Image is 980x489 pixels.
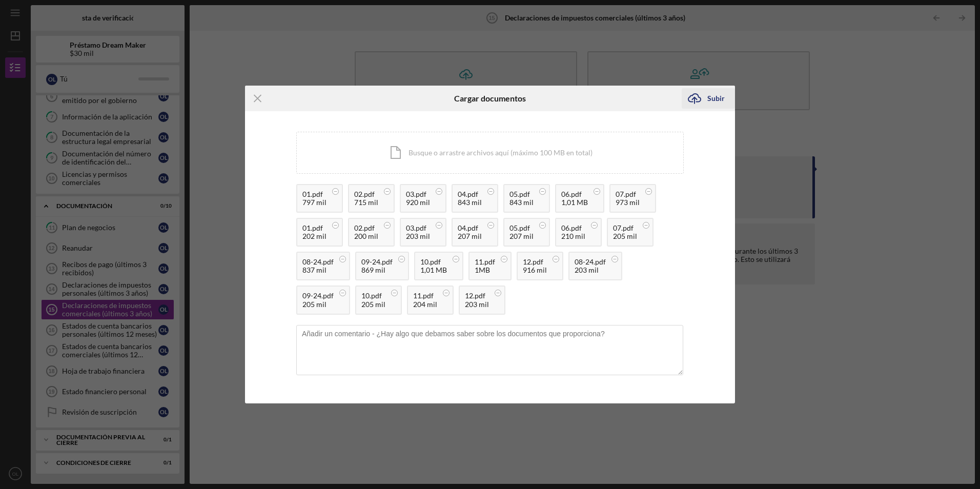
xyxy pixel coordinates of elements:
[509,190,534,198] div: 05.pdf
[361,266,393,274] div: 869 mil
[302,190,326,198] div: 01.pdf
[509,232,534,240] div: 207 mil
[302,258,334,266] div: 08-24.pdf
[354,190,378,198] div: 02.pdf
[406,198,430,207] div: 920 mil
[561,232,585,240] div: 210 mil
[361,292,385,300] div: 10.pdf
[523,258,547,266] div: 12.pdf
[465,292,489,300] div: 12.pdf
[406,190,430,198] div: 03.pdf
[361,300,385,309] div: 205 mil
[458,224,482,232] div: 04.pdf
[682,88,735,109] button: Subir
[458,232,482,240] div: 207 mil
[523,266,547,274] div: 916 mil
[575,258,606,266] div: 08-24.pdf
[302,300,334,309] div: 205 mil
[413,300,437,309] div: 204 mil
[420,266,447,274] div: 1,01 MB
[454,94,526,103] h6: Cargar documentos
[413,292,437,300] div: 11.pdf
[613,224,637,232] div: 07.pdf
[509,224,534,232] div: 05.pdf
[420,258,447,266] div: 10.pdf
[458,198,482,207] div: 843 mil
[465,300,489,309] div: 203 mil
[406,224,430,232] div: 03.pdf
[458,190,482,198] div: 04.pdf
[302,198,326,207] div: 797 mil
[302,224,326,232] div: 01.pdf
[707,88,725,109] div: Subir
[616,190,640,198] div: 07.pdf
[475,266,495,274] div: 1MB
[302,266,334,274] div: 837 mil
[354,232,378,240] div: 200 mil
[302,292,334,300] div: 09-24.pdf
[575,266,606,274] div: 203 mil
[302,232,326,240] div: 202 mil
[561,190,588,198] div: 06.pdf
[475,258,495,266] div: 11.pdf
[616,198,640,207] div: 973 mil
[561,198,588,207] div: 1,01 MB
[561,224,585,232] div: 06.pdf
[406,232,430,240] div: 203 mil
[354,224,378,232] div: 02.pdf
[354,198,378,207] div: 715 mil
[361,258,393,266] div: 09-24.pdf
[613,232,637,240] div: 205 mil
[509,198,534,207] div: 843 mil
